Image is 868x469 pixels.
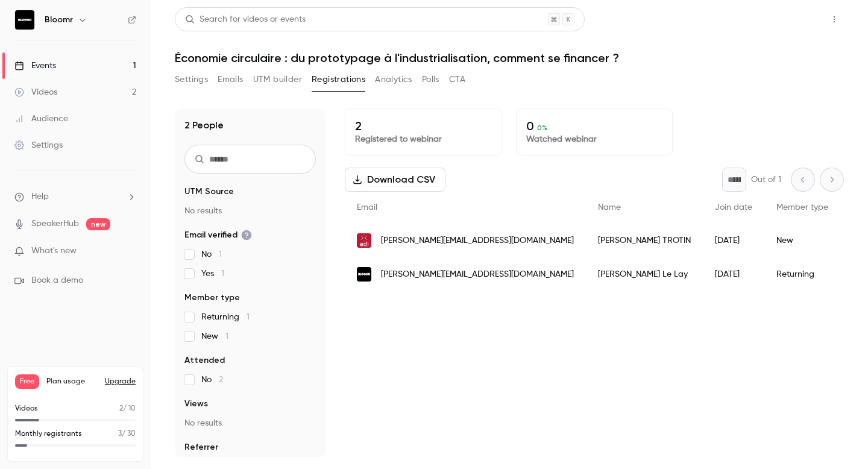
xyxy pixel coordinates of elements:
[184,417,316,429] p: No results
[381,234,574,247] span: [PERSON_NAME][EMAIL_ADDRESS][DOMAIN_NAME]
[355,119,491,133] p: 2
[201,311,250,323] span: Returning
[31,218,79,230] a: SpeakerHub
[247,313,250,321] span: 1
[703,257,764,291] div: [DATE]
[357,203,377,212] span: Email
[119,405,123,412] span: 2
[175,51,844,65] h1: Économie circulaire : du prototypage à l'industrialisation, comment se financer ?
[14,60,56,72] div: Events
[355,133,491,145] p: Registered to webinar
[526,119,662,133] p: 0
[357,267,371,282] img: bloomr.tech
[218,70,243,89] button: Emails
[14,139,63,151] div: Settings
[201,248,222,260] span: No
[221,269,224,278] span: 1
[86,218,110,230] span: new
[14,190,136,203] li: help-dropdown-opener
[422,70,439,89] button: Polls
[598,203,621,212] span: Name
[31,274,83,287] span: Book a demo
[201,268,224,280] span: Yes
[184,354,225,367] span: Attended
[345,168,445,192] button: Download CSV
[31,245,77,257] span: What's new
[253,70,302,89] button: UTM builder
[312,70,365,89] button: Registrations
[15,403,38,414] p: Videos
[105,377,136,386] button: Upgrade
[715,203,752,212] span: Join date
[767,7,815,31] button: Share
[184,229,252,241] span: Email verified
[184,441,218,453] span: Referrer
[537,124,548,132] span: 0 %
[118,430,122,438] span: 3
[219,250,222,259] span: 1
[776,203,828,212] span: Member type
[14,113,68,125] div: Audience
[764,257,840,291] div: Returning
[586,257,703,291] div: [PERSON_NAME] Le Lay
[357,233,371,248] img: adi-na.fr
[225,332,228,341] span: 1
[703,224,764,257] div: [DATE]
[31,190,49,203] span: Help
[184,205,316,217] p: No results
[764,224,840,257] div: New
[586,224,703,257] div: [PERSON_NAME] TROTIN
[14,86,57,98] div: Videos
[119,403,136,414] p: / 10
[118,429,136,439] p: / 30
[375,70,412,89] button: Analytics
[184,186,234,198] span: UTM Source
[45,14,73,26] h6: Bloomr
[449,70,465,89] button: CTA
[184,398,208,410] span: Views
[15,374,39,389] span: Free
[185,13,306,26] div: Search for videos or events
[201,374,223,386] span: No
[46,377,98,386] span: Plan usage
[381,268,574,281] span: [PERSON_NAME][EMAIL_ADDRESS][DOMAIN_NAME]
[184,118,224,133] h1: 2 People
[15,10,34,30] img: Bloomr
[184,292,240,304] span: Member type
[201,330,228,342] span: New
[15,429,82,439] p: Monthly registrants
[219,376,223,384] span: 2
[175,70,208,89] button: Settings
[751,174,781,186] p: Out of 1
[526,133,662,145] p: Watched webinar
